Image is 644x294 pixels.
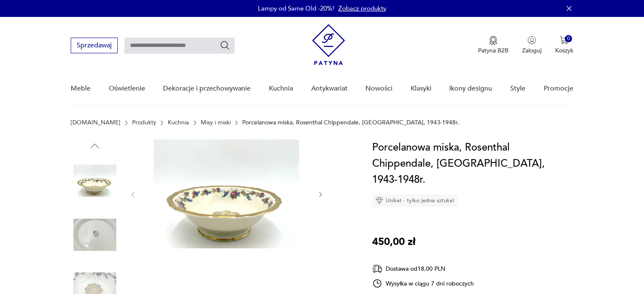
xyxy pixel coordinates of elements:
a: Sprzedawaj [71,43,118,49]
button: Patyna B2B [478,36,509,55]
a: Ikony designu [449,72,492,105]
img: Zdjęcie produktu Porcelanowa miska, Rosenthal Chippendale, Niemcy, 1943-1948r. [71,157,119,205]
p: Lampy od Same Old -20%! [258,4,334,13]
p: Zaloguj [522,47,542,55]
a: Nowości [365,72,392,105]
p: 450,00 zł [372,234,415,250]
div: Unikat - tylko jedna sztuka! [372,194,458,207]
button: 0Koszyk [555,36,573,55]
a: [DOMAIN_NAME] [71,119,120,126]
img: Ikonka użytkownika [528,36,536,44]
p: Porcelanowa miska, Rosenthal Chippendale, [GEOGRAPHIC_DATA], 1943-1948r. [242,119,459,126]
a: Oświetlenie [109,72,145,105]
a: Meble [71,72,91,105]
a: Klasyki [411,72,431,105]
img: Zdjęcie produktu Porcelanowa miska, Rosenthal Chippendale, Niemcy, 1943-1948r. [145,140,308,248]
div: 0 [565,35,572,42]
a: Kuchnia [269,72,293,105]
div: Dostawa od 18,00 PLN [372,264,474,274]
a: Misy i miski [201,119,231,126]
p: Koszyk [555,47,573,55]
img: Ikona diamentu [376,197,383,204]
img: Ikona dostawy [372,264,382,274]
button: Szukaj [220,40,230,50]
a: Zobacz produkty [338,4,386,13]
img: Zdjęcie produktu Porcelanowa miska, Rosenthal Chippendale, Niemcy, 1943-1948r. [71,211,119,259]
a: Style [510,72,525,105]
button: Zaloguj [522,36,542,55]
img: Patyna - sklep z meblami i dekoracjami vintage [312,24,345,65]
p: Patyna B2B [478,47,509,55]
a: Kuchnia [168,119,189,126]
img: Ikona medalu [489,36,498,45]
img: Ikona koszyka [560,36,568,44]
h1: Porcelanowa miska, Rosenthal Chippendale, [GEOGRAPHIC_DATA], 1943-1948r. [372,140,573,188]
a: Produkty [132,119,156,126]
div: Wysyłka w ciągu 7 dni roboczych [372,278,474,289]
a: Antykwariat [311,72,348,105]
a: Dekoracje i przechowywanie [163,72,251,105]
a: Ikona medaluPatyna B2B [478,36,509,55]
button: Sprzedawaj [71,38,118,53]
a: Promocje [544,72,573,105]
